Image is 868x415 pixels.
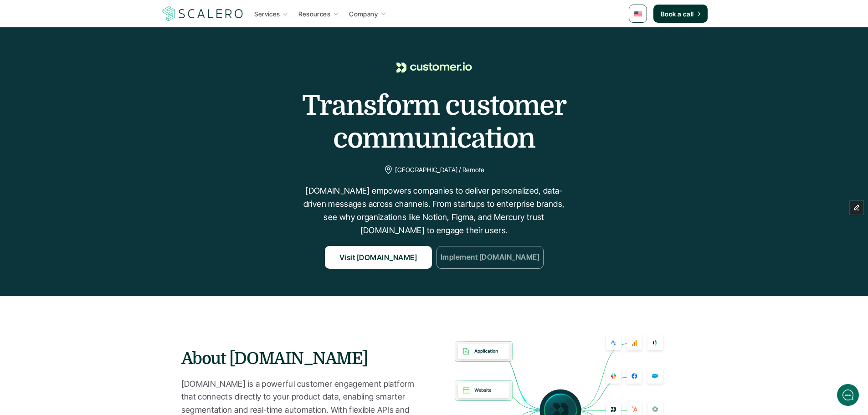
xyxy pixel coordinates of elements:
[298,184,571,237] p: [DOMAIN_NAME] empowers companies to deliver personalized, data-driven messages across channels. F...
[395,164,484,175] p: [GEOGRAPHIC_DATA] / Remote
[14,44,169,59] h1: Hi! Welcome to [GEOGRAPHIC_DATA].
[850,201,863,215] button: Edit Framer Content
[254,9,280,19] p: Services
[181,348,434,370] h3: About [DOMAIN_NAME]
[349,9,378,19] p: Company
[59,126,109,133] span: New conversation
[440,252,539,264] p: Implement [DOMAIN_NAME]
[837,384,859,406] iframe: gist-messenger-bubble-iframe
[206,89,662,155] h1: Transform customer communication
[14,61,169,104] h2: Let us know if we can help with lifecycle marketing.
[661,9,694,19] p: Book a call
[76,318,115,324] span: We run on Gist
[653,5,708,23] a: Book a call
[339,252,417,264] p: Visit [DOMAIN_NAME]
[14,121,168,139] button: New conversation
[437,246,544,269] a: Implement [DOMAIN_NAME]
[161,5,245,22] a: Scalero company logo
[298,9,330,19] p: Resources
[161,5,245,22] img: Scalero company logo
[325,246,432,269] a: Visit [DOMAIN_NAME]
